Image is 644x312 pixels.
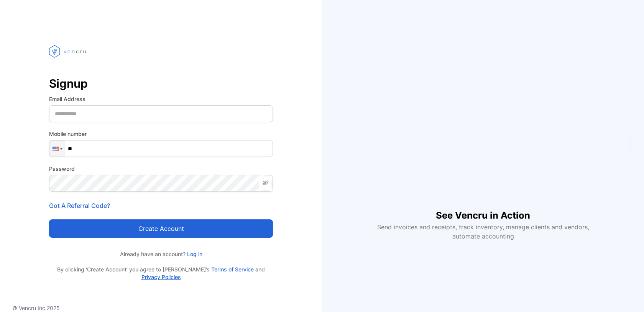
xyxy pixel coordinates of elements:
p: Got A Referral Code? [49,201,273,210]
iframe: YouTube video player [372,72,594,196]
p: By clicking ‘Create Account’ you agree to [PERSON_NAME]’s and [49,266,273,281]
p: Already have an account? [49,250,273,258]
div: United States: + 1 [49,140,64,157]
a: Terms of Service [211,266,254,273]
button: Create account [49,219,273,238]
a: Log in [186,251,202,257]
label: Email Address [49,95,273,103]
a: Privacy Policies [141,274,181,280]
label: Mobile number [49,130,273,138]
img: vencru logo [49,31,87,72]
p: Signup [49,74,273,93]
label: Password [49,165,273,173]
h1: See Vencru in Action [436,196,530,222]
p: Send invoices and receipts, track inventory, manage clients and vendors, automate accounting [373,222,593,241]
